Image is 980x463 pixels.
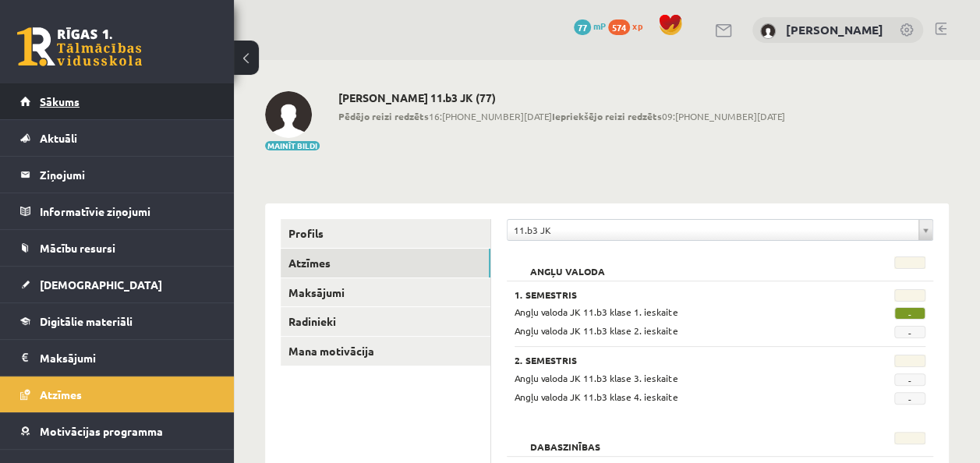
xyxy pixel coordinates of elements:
[40,314,133,328] span: Digitālie materiāli
[40,193,214,229] legend: Informatīvie ziņojumi
[20,413,214,449] a: Motivācijas programma
[281,337,490,366] a: Mana motivācija
[515,355,853,366] h3: 2. Semestris
[20,267,214,302] a: [DEMOGRAPHIC_DATA]
[894,326,925,338] span: -
[760,23,776,39] img: Irēna Staģe
[508,220,932,240] a: 11.b3 JK
[40,424,163,438] span: Motivācijas programma
[894,307,925,320] span: -
[40,241,115,255] span: Mācību resursi
[514,220,912,240] span: 11.b3 JK
[20,230,214,266] a: Mācību resursi
[20,83,214,119] a: Sākums
[515,391,678,403] span: Angļu valoda JK 11.b3 klase 4. ieskaite
[632,19,642,32] span: xp
[515,256,621,272] h2: Angļu valoda
[515,372,678,384] span: Angļu valoda JK 11.b3 klase 3. ieskaite
[20,303,214,339] a: Digitālie materiāli
[40,94,80,108] span: Sākums
[20,157,214,193] a: Ziņojumi
[281,278,490,307] a: Maksājumi
[552,110,662,122] b: Iepriekšējo reizi redzēts
[40,277,162,292] span: [DEMOGRAPHIC_DATA]
[515,289,853,300] h3: 1. Semestris
[894,392,925,405] span: -
[40,340,214,376] legend: Maksājumi
[574,19,591,35] span: 77
[593,19,606,32] span: mP
[338,91,785,104] h2: [PERSON_NAME] 11.b3 JK (77)
[608,19,630,35] span: 574
[40,387,82,401] span: Atzīmes
[608,19,650,32] a: 574 xp
[515,432,616,447] h2: Dabaszinības
[265,141,320,150] button: Mainīt bildi
[894,373,925,386] span: -
[20,340,214,376] a: Maksājumi
[786,22,883,37] a: [PERSON_NAME]
[20,120,214,156] a: Aktuāli
[265,91,312,138] img: Irēna Staģe
[338,110,429,122] b: Pēdējo reizi redzēts
[40,157,214,193] legend: Ziņojumi
[281,249,490,277] a: Atzīmes
[574,19,606,32] a: 77 mP
[281,307,490,336] a: Radinieki
[515,324,678,337] span: Angļu valoda JK 11.b3 klase 2. ieskaite
[515,306,678,318] span: Angļu valoda JK 11.b3 klase 1. ieskaite
[338,109,785,123] span: 16:[PHONE_NUMBER][DATE] 09:[PHONE_NUMBER][DATE]
[17,27,142,66] a: Rīgas 1. Tālmācības vidusskola
[40,131,77,145] span: Aktuāli
[20,376,214,412] a: Atzīmes
[281,219,490,248] a: Profils
[20,193,214,229] a: Informatīvie ziņojumi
